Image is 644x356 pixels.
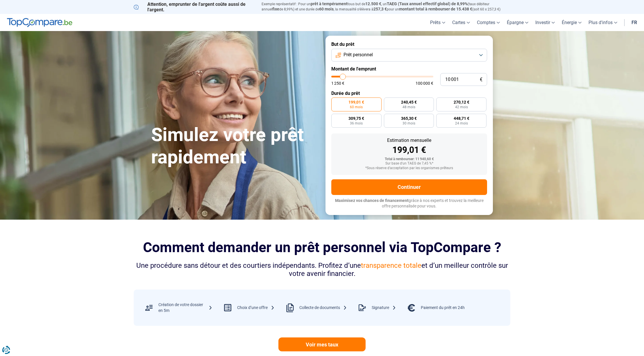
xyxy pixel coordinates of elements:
[373,7,387,11] span: 257,3 €
[331,81,344,85] span: 1 250 €
[558,14,585,31] a: Énergie
[348,116,364,120] span: 309,75 €
[503,14,532,31] a: Épargne
[454,100,469,104] span: 270,12 €
[331,179,487,195] button: Continuer
[134,239,510,255] h2: Comment demander un prêt personnel via TopCompare ?
[350,122,363,125] span: 36 mois
[365,1,381,6] span: 12.500 €
[262,1,510,12] p: Exemple représentatif : Pour un tous but de , un (taux débiteur annuel de 8,99%) et une durée de ...
[480,77,482,82] span: €
[7,18,72,27] img: TopCompare
[331,41,487,47] label: But du prêt
[331,91,487,96] label: Durée du prêt
[449,14,473,31] a: Cartes
[344,52,373,58] span: Prêt personnel
[372,305,396,311] div: Signature
[336,138,482,143] div: Estimation mensuelle
[151,124,319,169] h1: Simulez votre prêt rapidement
[336,146,482,154] div: 199,01 €
[331,49,487,62] button: Prêt personnel
[455,122,468,125] span: 24 mois
[331,198,487,209] p: grâce à nos experts et trouvez la meilleure offre personnalisée pour vous.
[401,116,417,120] span: 365,30 €
[421,305,465,311] div: Paiement du prêt en 24h
[336,166,482,170] div: *Sous réserve d'acceptation par les organismes prêteurs
[134,1,255,12] p: Attention, emprunter de l'argent coûte aussi de l'argent.
[311,1,348,6] span: prêt à tempérament
[628,14,641,31] a: fr
[427,14,449,31] a: Prêts
[403,122,415,125] span: 30 mois
[532,14,558,31] a: Investir
[336,157,482,161] div: Total à rembourser: 11 940,60 €
[348,100,364,104] span: 199,01 €
[319,7,334,11] span: 60 mois
[237,305,275,311] div: Choix d’une offre
[350,105,363,109] span: 60 mois
[387,1,468,6] span: TAEG (Taux annuel effectif global) de 8,99%
[335,198,409,203] span: Maximisez vos chances de financement
[158,302,212,313] div: Création de votre dossier en 5m
[331,66,487,72] label: Montant de l'emprunt
[585,14,621,31] a: Plus d'infos
[473,14,503,31] a: Comptes
[278,337,366,351] a: Voir mes taux
[454,116,469,120] span: 448,71 €
[272,7,279,11] span: fixe
[299,305,347,311] div: Collecte de documents
[399,7,472,11] span: montant total à rembourser de 15.438 €
[134,261,510,278] div: Une procédure sans détour et des courtiers indépendants. Profitez d’une et d’un meilleur contrôle...
[416,81,433,85] span: 100 000 €
[403,105,415,109] span: 48 mois
[336,162,482,166] div: Sur base d'un TAEG de 7,45 %*
[455,105,468,109] span: 42 mois
[401,100,417,104] span: 240,45 €
[361,261,421,270] span: transparence totale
